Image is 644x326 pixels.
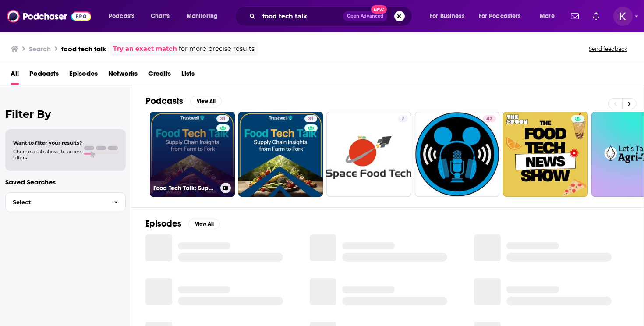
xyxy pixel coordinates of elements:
[148,67,171,85] a: Credits
[304,115,317,122] a: 31
[238,112,323,197] a: 31
[109,10,134,22] span: Podcasts
[308,115,314,124] span: 31
[343,11,387,21] button: Open AdvancedNew
[613,7,633,26] button: Show profile menu
[534,9,566,23] button: open menu
[326,112,411,197] a: 7
[371,5,387,14] span: New
[586,45,630,53] button: Send feedback
[145,218,220,229] a: EpisodesView All
[145,96,222,106] a: PodcastsView All
[6,199,107,205] span: Select
[180,9,229,23] button: open menu
[243,6,421,26] div: Search podcasts, credits, & more...
[181,67,195,85] a: Lists
[151,10,170,22] span: Charts
[486,115,492,124] span: 42
[190,96,222,106] button: View All
[108,67,138,85] a: Networks
[613,7,633,26] img: User Profile
[401,115,404,124] span: 7
[347,14,383,18] span: Open Advanced
[216,115,229,122] a: 31
[5,108,126,120] h2: Filter By
[613,7,633,26] span: Logged in as kwignall
[179,44,255,54] span: for more precise results
[61,45,106,53] h3: food tech talk
[398,115,408,122] a: 7
[13,149,82,161] span: Choose a tab above to access filters.
[479,10,521,22] span: For Podcasters
[103,9,146,23] button: open menu
[145,96,183,106] h2: Podcasts
[415,112,500,197] a: 42
[29,45,51,53] h3: Search
[153,184,217,192] h3: Food Tech Talk: Supply Chain Insights From Farm to Fork
[188,219,220,229] button: View All
[5,192,126,212] button: Select
[145,9,175,23] a: Charts
[113,44,177,54] a: Try an exact match
[473,9,534,23] button: open menu
[187,10,218,22] span: Monitoring
[69,67,98,85] a: Episodes
[259,9,343,23] input: Search podcasts, credits, & more...
[540,10,555,22] span: More
[7,8,91,25] img: Podchaser - Follow, Share and Rate Podcasts
[589,9,603,24] a: Show notifications dropdown
[150,112,235,197] a: 31Food Tech Talk: Supply Chain Insights From Farm to Fork
[483,115,496,122] a: 42
[220,115,226,124] span: 31
[29,67,59,85] a: Podcasts
[424,9,475,23] button: open menu
[11,67,19,85] a: All
[430,10,464,22] span: For Business
[13,140,82,146] span: Want to filter your results?
[5,178,126,186] p: Saved Searches
[145,218,181,229] h2: Episodes
[567,9,582,24] a: Show notifications dropdown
